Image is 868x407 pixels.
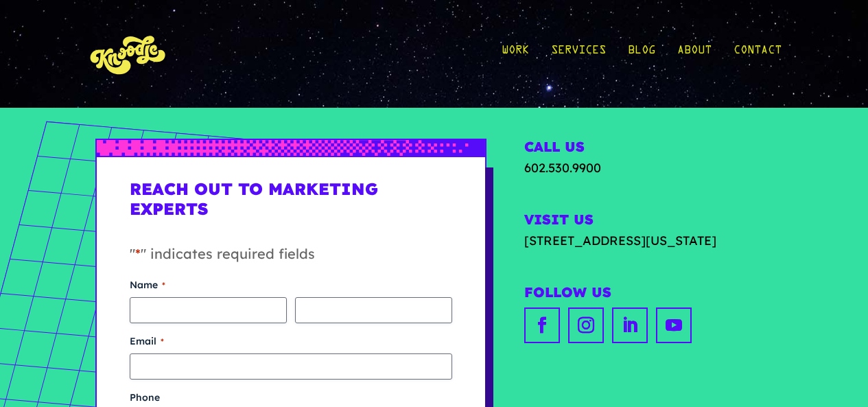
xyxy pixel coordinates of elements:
h2: Follow Us [524,284,773,304]
a: [STREET_ADDRESS][US_STATE] [524,231,773,250]
a: Blog [628,22,655,86]
p: " " indicates required fields [130,244,452,278]
a: Work [502,22,529,86]
a: Contact [734,22,782,86]
img: px-grad-blue-short.svg [97,140,485,156]
h2: Visit Us [524,211,773,231]
h1: Reach Out to Marketing Experts [130,179,452,230]
img: KnoLogo(yellow) [87,22,169,86]
a: Services [551,22,606,86]
h2: Call Us [524,139,773,159]
label: Email [130,334,452,348]
a: youtube [656,307,692,343]
legend: Name [130,278,165,292]
label: Phone [130,391,452,404]
a: About [677,22,712,86]
a: instagram [568,307,604,343]
a: 602.530.9900 [524,160,601,176]
a: facebook [524,307,560,343]
a: linkedin [612,307,648,343]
